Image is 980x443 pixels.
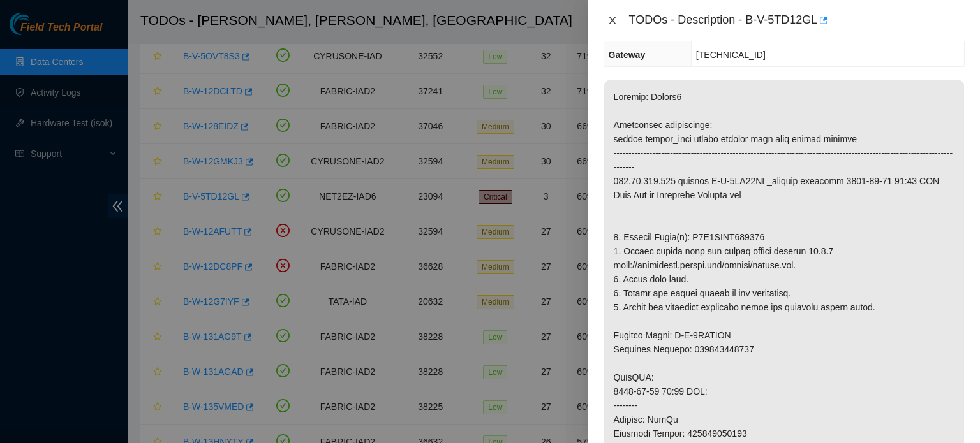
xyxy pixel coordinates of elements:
[696,50,766,60] span: [TECHNICAL_ID]
[609,50,646,60] span: Gateway
[604,15,621,27] button: Close
[607,15,618,25] span: close
[629,10,965,31] div: TODOs - Description - B-V-5TD12GL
